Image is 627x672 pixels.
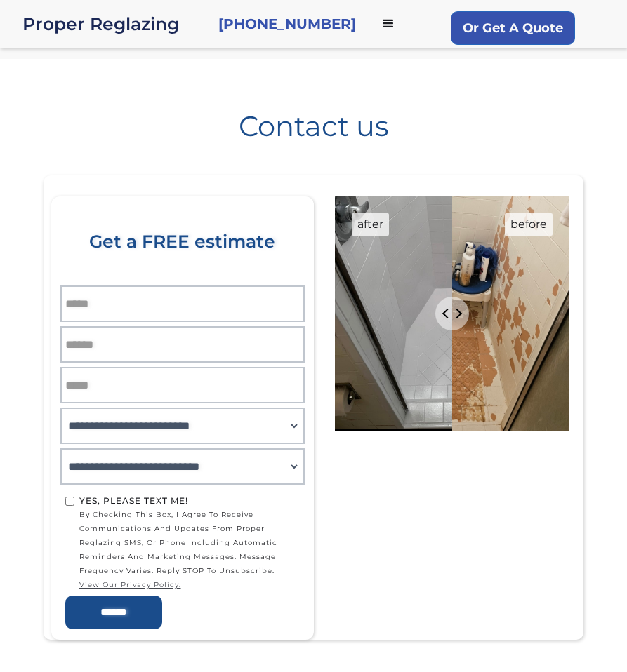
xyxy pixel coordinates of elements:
[79,578,300,592] a: view our privacy policy.
[65,497,74,506] input: Yes, Please text me!by checking this box, I agree to receive communications and updates from Prop...
[22,14,207,34] a: home
[58,231,307,629] form: Home page form
[218,14,356,34] a: [PHONE_NUMBER]
[32,101,595,140] h1: Contact us
[79,494,300,508] div: Yes, Please text me!
[65,231,300,290] div: Get a FREE estimate
[79,508,300,592] span: by checking this box, I agree to receive communications and updates from Proper Reglazing SMS, or...
[22,14,207,34] div: Proper Reglazing
[451,11,575,45] a: Or Get A Quote
[367,3,409,45] div: menu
